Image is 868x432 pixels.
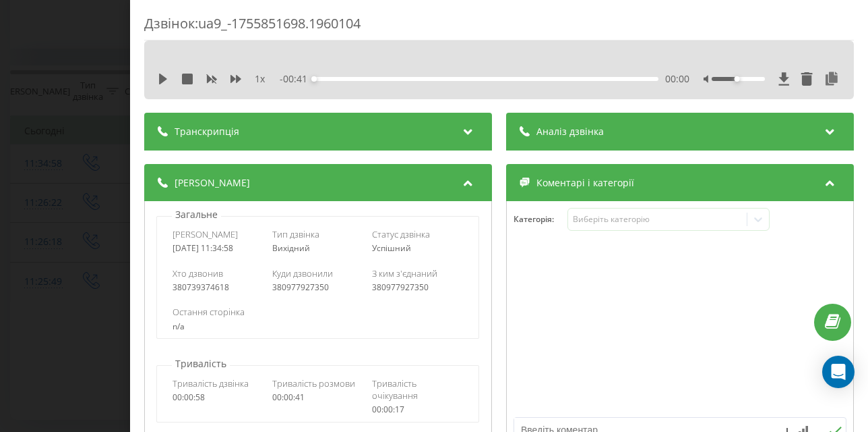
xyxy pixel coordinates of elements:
span: 1 x [255,72,265,86]
span: Куди дзвонили [272,267,333,279]
span: [PERSON_NAME] [175,176,250,190]
span: З ким з'єднаний [372,267,437,279]
div: Виберіть категорію [573,214,742,225]
span: Хто дзвонив [173,267,224,279]
div: 00:00:17 [372,405,463,414]
div: Accessibility label [311,76,317,82]
span: 380739374618 [173,281,230,293]
span: 380977927350 [272,281,329,293]
div: Дзвінок : ua9_-1755851698.1960104 [144,14,854,40]
span: - 00:41 [280,72,314,86]
span: 380977927350 [372,281,429,293]
span: Успішний [372,242,411,254]
div: n/a [173,322,464,331]
div: Open Intercom Messenger [822,356,855,388]
h4: Категорія : [514,215,567,224]
span: Тривалість дзвінка [173,377,249,389]
div: 00:00:58 [173,393,264,402]
span: Транскрипція [175,125,239,138]
div: Accessibility label [735,76,740,82]
p: Загальне [172,208,221,221]
span: [PERSON_NAME] [173,228,239,240]
span: Тип дзвінка [272,228,319,240]
span: Статус дзвінка [372,228,430,240]
span: Коментарі і категорії [536,176,634,190]
p: Тривалість [172,357,230,371]
div: 00:00:41 [272,393,363,402]
span: Аналіз дзвінка [536,125,604,138]
div: [DATE] 11:34:58 [173,244,264,253]
span: Тривалість очікування [372,377,463,402]
span: Остання сторінка [173,306,245,318]
span: 00:00 [665,72,689,86]
span: Тривалість розмови [272,377,355,389]
span: Вихідний [272,242,310,254]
